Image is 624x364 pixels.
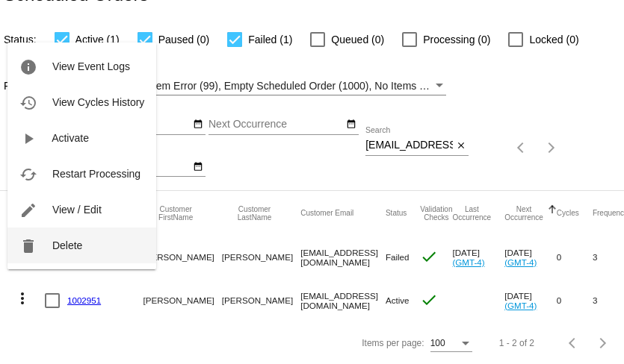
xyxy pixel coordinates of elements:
[19,201,37,219] mat-icon: edit
[52,239,82,251] span: Delete
[19,130,37,148] mat-icon: play_arrow
[52,204,102,216] span: View / Edit
[19,237,37,255] mat-icon: delete
[52,168,140,180] span: Restart Processing
[52,132,89,144] span: Activate
[19,58,37,76] mat-icon: info
[52,96,144,108] span: View Cycles History
[52,60,130,72] span: View Event Logs
[19,166,37,183] mat-icon: cached
[19,94,37,112] mat-icon: history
